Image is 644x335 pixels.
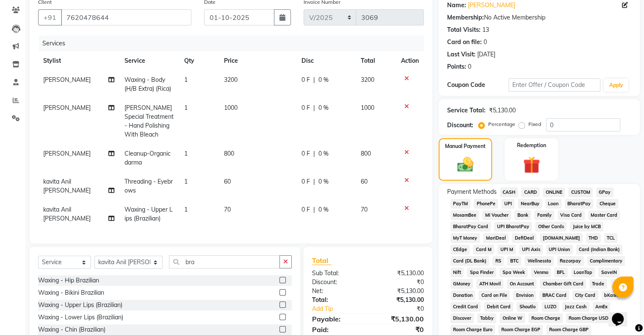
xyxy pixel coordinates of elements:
div: Waxing - Lower Lips (Brazilian) [38,313,123,322]
div: Total Visits: [447,25,481,34]
div: No Active Membership [447,13,631,22]
span: CASH [500,187,518,197]
div: Discount: [306,278,368,287]
span: 1000 [361,104,374,112]
span: 60 [361,178,368,185]
span: Other Cards [535,222,567,232]
img: _gift.svg [518,154,545,176]
span: THD [586,233,601,243]
span: Room Charge GBP [546,325,591,335]
span: Nift [451,268,464,277]
span: 70 [224,206,231,213]
span: Loan [545,199,561,209]
span: 3200 [224,76,238,84]
span: City Card [572,290,598,300]
span: bKash [602,290,621,300]
div: Waxing - Hip Brazilian [38,276,99,285]
span: Family [534,210,554,220]
span: SaveIN [598,268,619,277]
span: Envision [513,290,536,300]
span: Complimentary [587,256,625,266]
div: Net: [306,287,368,296]
div: Waxing - Chin (Brazilian) [38,325,105,334]
span: kavita Anil [PERSON_NAME] [43,178,91,194]
div: Paid: [306,324,368,335]
span: [PERSON_NAME] Special Treatment - Hand Polishing With Bleach [124,104,174,138]
span: Total [312,256,332,265]
span: UPI Union [546,245,573,254]
span: | [313,75,315,84]
div: Membership: [447,13,484,22]
th: Stylist [38,51,119,70]
div: Card on file: [447,38,482,47]
span: AmEx [593,302,611,312]
span: 0 F [301,149,310,158]
span: 1 [184,206,188,213]
span: 60 [224,178,231,185]
th: Qty [179,51,219,70]
div: ₹0 [378,304,430,313]
span: Card on File [478,290,510,300]
span: Online W [500,313,525,323]
div: Coupon Code [447,81,509,89]
label: Fixed [528,120,541,128]
span: Juice by MCB [570,222,603,232]
div: ₹0 [368,278,430,287]
span: Venmo [531,268,551,277]
div: ₹0 [368,324,430,335]
span: [PERSON_NAME] [43,104,91,112]
span: 1 [184,178,188,185]
span: Wellnessta [525,256,554,266]
div: 13 [482,25,489,34]
input: Enter Offer / Coupon Code [509,78,601,92]
span: CEdge [451,245,470,254]
span: | [313,205,315,214]
span: 0 % [318,205,329,214]
span: Discover [451,313,474,323]
span: 0 F [301,177,310,186]
span: Credit Card [451,302,481,312]
span: 3200 [361,76,374,84]
input: Search or Scan [169,255,280,268]
span: GMoney [451,279,473,289]
a: [PERSON_NAME] [468,1,515,10]
span: BharatPay Card [451,222,491,232]
span: Room Charge EGP [498,325,543,335]
span: Cheque [597,199,618,209]
div: Waxing - Upper Lips (Brazilian) [38,301,122,310]
span: Visa Card [558,210,585,220]
div: [DATE] [477,50,495,59]
span: Cleanup-Organic darma [124,150,171,166]
th: Action [396,51,424,70]
span: Room Charge USD [566,313,611,323]
span: 1000 [224,104,238,112]
span: Spa Week [500,268,528,277]
span: 0 F [301,205,310,214]
span: Chamber Gift Card [540,279,586,289]
span: PayTM [451,199,471,209]
span: RS [492,256,504,266]
span: CUSTOM [568,187,593,197]
span: Shoutlo [517,302,538,312]
span: 800 [361,150,371,157]
span: UPI M [498,245,516,254]
label: Percentage [488,120,515,128]
span: PhonePe [474,199,498,209]
span: 0 % [318,75,329,84]
span: UPI Axis [519,245,543,254]
span: Waxing - Upper Lips (Brazilian) [124,206,173,222]
label: Manual Payment [445,142,486,150]
button: +91 [38,9,62,25]
span: Trade [589,279,607,289]
span: Card (DL Bank) [451,256,489,266]
span: 0 % [318,149,329,158]
span: Bank [514,210,531,220]
iframe: chat widget [608,301,636,327]
th: Disc [296,51,356,70]
span: Tabby [477,313,496,323]
span: DefiDeal [512,233,536,243]
button: Apply [604,79,628,92]
span: Card (Indian Bank) [576,245,623,254]
div: Points: [447,62,466,71]
span: 0 % [318,103,329,112]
